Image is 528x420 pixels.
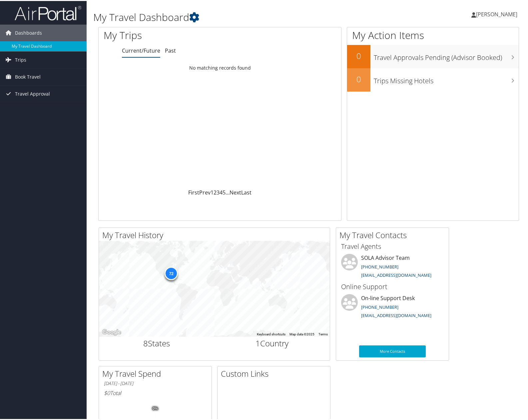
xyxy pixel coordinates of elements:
[15,4,81,20] img: airportal-logo.png
[347,27,519,41] h1: My Action Items
[338,253,447,280] li: SOLA Advisor Team
[347,44,519,67] a: 0Travel Approvals Pending (Advisor Booked)
[104,337,210,348] h2: States
[104,379,207,386] h6: [DATE] - [DATE]
[188,188,199,195] a: First
[15,85,50,101] span: Travel Approval
[241,188,252,195] a: Last
[338,293,447,320] li: On-line Support Desk
[359,344,426,356] a: More Contacts
[361,263,398,269] a: [PHONE_NUMBER]
[153,406,158,410] tspan: 0%
[374,72,519,85] h3: Trips Missing Hotels
[257,331,285,336] button: Keyboard shortcuts
[104,388,207,396] h6: Total
[143,337,148,348] span: 8
[104,388,110,396] span: $0
[341,241,444,250] h3: Travel Agents
[104,27,235,41] h1: My Trips
[361,311,431,317] a: [EMAIL_ADDRESS][DOMAIN_NAME]
[220,337,325,348] h2: Country
[318,331,328,335] a: Terms (opens in new tab)
[476,10,517,17] span: [PERSON_NAME]
[289,331,314,335] span: Map data ©2025
[226,188,230,195] span: …
[374,49,519,61] h3: Travel Approvals Pending (Advisor Booked)
[93,9,380,23] h1: My Travel Dashboard
[339,228,449,240] h2: My Travel Contacts
[256,337,260,348] span: 1
[223,188,226,195] a: 5
[101,327,123,336] img: Google
[199,188,211,195] a: Prev
[347,73,370,84] h2: 0
[220,188,223,195] a: 4
[165,266,178,279] div: 72
[347,49,370,61] h2: 0
[15,51,26,67] span: Trips
[214,188,217,195] a: 2
[361,271,431,277] a: [EMAIL_ADDRESS][DOMAIN_NAME]
[471,3,524,23] a: [PERSON_NAME]
[101,327,123,336] a: Open this area in Google Maps (opens a new window)
[217,188,220,195] a: 3
[230,188,241,195] a: Next
[165,46,176,53] a: Past
[102,228,330,240] h2: My Travel History
[15,68,41,84] span: Book Travel
[211,188,214,195] a: 1
[221,367,330,378] h2: Custom Links
[347,67,519,91] a: 0Trips Missing Hotels
[341,281,444,290] h3: Online Support
[15,24,42,40] span: Dashboards
[99,61,341,73] td: No matching records found
[102,367,212,378] h2: My Travel Spend
[361,303,398,309] a: [PHONE_NUMBER]
[122,46,160,53] a: Current/Future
